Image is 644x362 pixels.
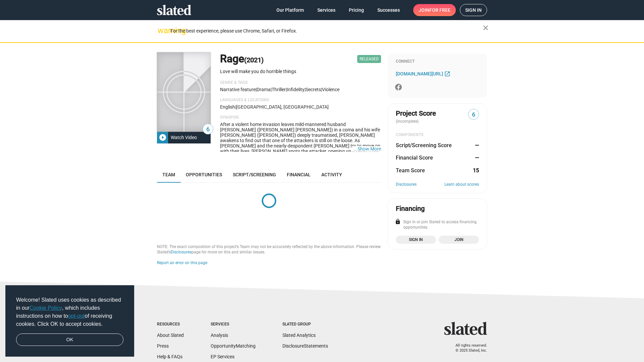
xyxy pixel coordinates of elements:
[157,244,381,255] div: NOTE: The exact composition of this project’s Team may not be accurately reflected by the above i...
[358,146,381,152] button: …Show More
[395,219,401,225] mat-icon: lock
[257,87,271,92] span: Drama
[372,4,405,16] a: Successes
[396,71,443,76] span: [DOMAIN_NAME][URL]
[444,70,450,77] mat-icon: open_in_new
[271,4,309,16] a: Our Platform
[286,87,287,92] span: |
[168,131,200,143] div: Watch Video
[30,305,62,311] a: Cookie Policy
[220,122,380,170] span: After a violent home invasion leaves mild-mannered husband [PERSON_NAME] ([PERSON_NAME] [PERSON_N...
[157,343,169,349] a: Press
[220,98,381,103] p: Languages & Locations
[306,87,321,92] span: secrets
[282,333,316,338] a: Slated Analytics
[473,142,479,149] dd: —
[235,104,236,110] span: |
[443,236,475,243] span: Join
[157,260,207,266] button: Report an error on this page
[157,131,211,143] button: Watch Video
[157,167,180,183] a: Team
[429,4,450,16] span: for free
[349,4,364,16] span: Pricing
[157,322,184,327] div: Resources
[396,182,417,187] a: Disclosures
[316,167,347,183] a: Activity
[465,4,482,16] span: Sign in
[233,172,276,177] span: Script/Screening
[469,110,479,119] span: 6
[220,104,235,110] span: English
[170,26,483,36] div: For the best experience, please use Chrome, Safari, or Firefox.
[482,24,490,32] mat-icon: close
[305,87,306,92] span: |
[317,4,335,16] span: Services
[287,172,311,177] span: Financial
[171,250,192,254] a: Disclosures
[448,343,487,353] p: All rights reserved. © 2025 Slated, Inc.
[351,146,358,152] span: …
[211,333,228,338] a: Analysis
[396,142,452,149] dt: Script/Screening Score
[220,68,381,75] p: Love will make you do horrible things
[180,167,227,183] a: Opportunities
[419,4,450,16] span: Join
[439,236,479,244] a: Join
[321,87,322,92] span: |
[396,220,479,230] div: Sign in or join Slated to access financing opportunities.
[322,87,339,92] span: violence
[220,115,381,120] p: Synopsis
[68,313,85,319] a: opt-out
[220,80,381,85] p: Genre & Tags
[211,343,256,349] a: OpportunityMatching
[281,167,316,183] a: Financial
[159,133,167,141] mat-icon: play_circle_filled
[16,296,123,328] span: Welcome! Slated uses cookies as described in our , which includes instructions on how to of recei...
[396,154,433,161] dt: Financial Score
[16,334,123,346] a: dismiss cookie message
[312,4,341,16] a: Services
[244,56,264,64] span: (2021)
[396,132,479,138] div: COMPONENTS
[282,322,328,327] div: Slated Group
[413,4,456,16] a: Joinfor free
[321,172,342,177] span: Activity
[473,167,479,174] dd: 15
[282,343,328,349] a: DisclosureStatements
[396,204,425,213] div: Financing
[400,236,432,243] span: Sign in
[211,354,234,359] a: EP Services
[444,182,479,187] a: Learn about scores
[256,87,257,92] span: |
[473,154,479,161] dd: —
[396,119,420,124] span: (incomplete)
[396,167,425,174] dt: Team Score
[377,4,400,16] span: Successes
[396,70,452,78] a: [DOMAIN_NAME][URL]
[396,236,436,244] a: Sign in
[211,322,256,327] div: Services
[460,4,487,16] a: Sign in
[276,4,304,16] span: Our Platform
[220,87,256,92] span: Narrative feature
[157,354,182,359] a: Help & FAQs
[236,104,329,110] span: [GEOGRAPHIC_DATA], [GEOGRAPHIC_DATA]
[5,285,134,357] div: cookieconsent
[157,333,184,338] a: About Slated
[220,52,264,66] h1: Rage
[203,125,213,134] span: 6
[396,59,479,64] div: Connect
[227,167,281,183] a: Script/Screening
[287,87,305,92] span: infidelity
[357,55,381,63] span: Released
[271,87,272,92] span: |
[158,26,166,35] mat-icon: warning
[162,172,175,177] span: Team
[396,109,436,118] span: Project Score
[272,87,286,92] span: Thriller
[343,4,369,16] a: Pricing
[186,172,222,177] span: Opportunities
